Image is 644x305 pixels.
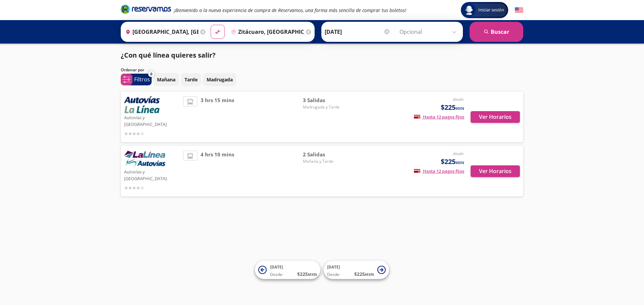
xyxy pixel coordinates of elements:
button: 0Filtros [121,74,152,85]
input: Opcional [399,23,460,40]
p: Autovías y [GEOGRAPHIC_DATA] [124,113,180,128]
span: [DATE] [270,264,283,270]
input: Buscar Destino [228,23,304,40]
em: desde: [453,151,464,156]
em: ¡Bienvenido a la nueva experiencia de compra de Reservamos, una forma más sencilla de comprar tus... [174,7,406,13]
small: MXN [308,272,317,277]
p: Tarde [184,76,198,83]
span: $ 225 [297,271,317,278]
span: Madrugada y Tarde [303,104,350,110]
img: Autovías y La Línea [124,96,160,113]
span: 4 hrs 10 mins [201,151,234,192]
small: MXN [455,106,464,111]
span: Desde: [327,272,340,278]
i: Brand Logo [121,4,171,14]
span: 0 [150,71,152,77]
button: [DATE]Desde:$225MXN [324,261,389,279]
p: Mañana [157,76,175,83]
button: Buscar [470,22,523,42]
button: Tarde [181,73,201,86]
button: Ver Horarios [471,111,520,123]
span: Hasta 12 pagos fijos [414,114,464,120]
em: desde: [453,96,464,102]
p: ¿Con qué línea quieres salir? [121,50,216,60]
span: Hasta 12 pagos fijos [414,168,464,174]
span: $ 225 [354,271,374,278]
span: [DATE] [327,264,340,270]
button: English [515,6,523,14]
p: Madrugada [207,76,233,83]
span: 2 Salidas [303,151,350,158]
span: Desde: [270,272,283,278]
p: Autovías y [GEOGRAPHIC_DATA] [124,167,180,182]
input: Buscar Origen [123,23,199,40]
p: Ordenar por [121,67,144,73]
span: 3 Salidas [303,96,350,104]
a: Brand Logo [121,4,171,16]
p: Filtros [134,75,150,83]
button: [DATE]Desde:$225MXN [255,261,320,279]
span: Iniciar sesión [476,7,507,13]
button: Madrugada [203,73,236,86]
span: 3 hrs 15 mins [201,96,234,137]
button: Mañana [153,73,179,86]
span: $225 [441,102,464,112]
input: Elegir Fecha [325,23,390,40]
button: Ver Horarios [471,165,520,177]
span: Mañana y Tarde [303,158,350,164]
span: $225 [441,157,464,167]
img: Autovías y La Línea [124,151,165,167]
small: MXN [455,160,464,165]
small: MXN [365,272,374,277]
